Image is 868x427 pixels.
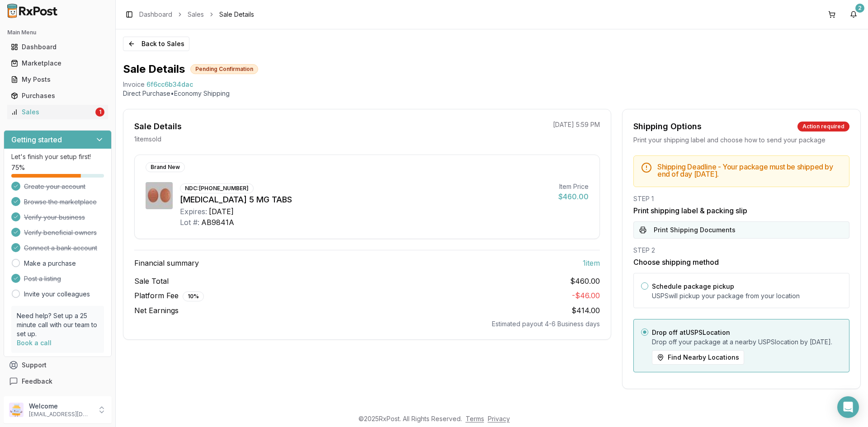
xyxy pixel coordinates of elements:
button: Support [4,357,112,373]
div: Sales [11,108,94,117]
span: 1 item [583,258,600,268]
span: Financial summary [134,258,199,268]
div: Item Price [558,182,589,191]
button: My Posts [4,72,112,87]
span: Verify your business [24,213,85,222]
p: 1 item sold [134,135,161,144]
p: Need help? Set up a 25 minute call with our team to set up. [17,311,99,338]
div: STEP 1 [633,194,849,203]
div: Shipping Options [633,120,702,133]
div: My Posts [11,75,104,84]
span: $414.00 [571,306,600,315]
a: Terms [466,415,484,422]
div: Pending Confirmation [190,64,258,74]
div: Print your shipping label and choose how to send your package [633,136,849,145]
div: [DATE] [209,206,234,217]
a: Sales1 [7,104,108,120]
div: STEP 2 [633,246,849,255]
span: Sale Details [219,10,254,19]
div: Action required [797,122,849,131]
p: [EMAIL_ADDRESS][DOMAIN_NAME] [29,411,92,418]
img: Tradjenta 5 MG TABS [146,182,173,209]
div: Marketplace [11,59,104,68]
h2: Main Menu [7,29,108,36]
a: Make a purchase [24,259,76,268]
h3: Getting started [11,134,62,145]
div: [MEDICAL_DATA] 5 MG TABS [180,193,551,206]
span: - $46.00 [572,291,600,300]
img: RxPost Logo [4,4,61,18]
p: Direct Purchase • Economy Shipping [123,89,861,98]
div: Brand New [146,162,185,172]
a: Purchases [7,88,108,104]
p: USPS will pickup your package from your location [652,291,842,300]
div: Lot #: [180,217,199,228]
span: Platform Fee [134,290,204,301]
div: Purchases [11,91,104,100]
a: Invite your colleagues [24,290,90,299]
span: 75 % [11,163,25,172]
a: Marketplace [7,55,108,71]
div: Estimated payout 4-6 Business days [134,319,600,328]
span: Create your account [24,182,85,191]
h5: Shipping Deadline - Your package must be shipped by end of day [DATE] . [657,163,842,178]
a: Book a call [17,339,52,347]
div: Sale Details [134,120,182,133]
div: 2 [855,4,864,13]
span: $460.00 [570,276,600,286]
div: NDC: [PHONE_NUMBER] [180,183,254,193]
button: Dashboard [4,40,112,54]
a: My Posts [7,71,108,88]
img: User avatar [9,403,24,417]
nav: breadcrumb [139,10,254,19]
p: Drop off your package at a nearby USPS location by [DATE] . [652,338,842,347]
span: Feedback [22,377,52,386]
div: Dashboard [11,42,104,52]
div: Expires: [180,206,207,217]
h1: Sale Details [123,62,185,76]
span: Browse the marketplace [24,197,97,206]
label: Drop off at USPS Location [652,328,730,336]
button: Sales1 [4,105,112,119]
span: Connect a bank account [24,244,97,253]
label: Schedule package pickup [652,282,734,290]
div: Open Intercom Messenger [837,396,859,418]
span: Verify beneficial owners [24,228,97,237]
button: Feedback [4,373,112,389]
h3: Print shipping label & packing slip [633,205,849,216]
a: Privacy [488,415,510,422]
span: Post a listing [24,274,61,283]
div: 1 [95,108,104,117]
p: [DATE] 5:59 PM [553,120,600,129]
span: Net Earnings [134,305,179,316]
a: Sales [188,10,204,19]
div: AB9841A [201,217,234,228]
button: Find Nearby Locations [652,350,744,365]
span: 6f6cc6b34dac [146,80,193,89]
button: Marketplace [4,56,112,70]
p: Welcome [29,402,92,411]
p: Let's finish your setup first! [11,152,104,161]
span: Sale Total [134,276,169,286]
a: Dashboard [139,10,172,19]
button: 2 [846,7,861,22]
button: Purchases [4,89,112,103]
div: $460.00 [558,191,589,202]
h3: Choose shipping method [633,257,849,267]
button: Print Shipping Documents [633,221,849,239]
a: Dashboard [7,39,108,55]
div: Invoice [123,80,145,89]
button: Back to Sales [123,37,189,51]
div: 10 % [183,291,204,301]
